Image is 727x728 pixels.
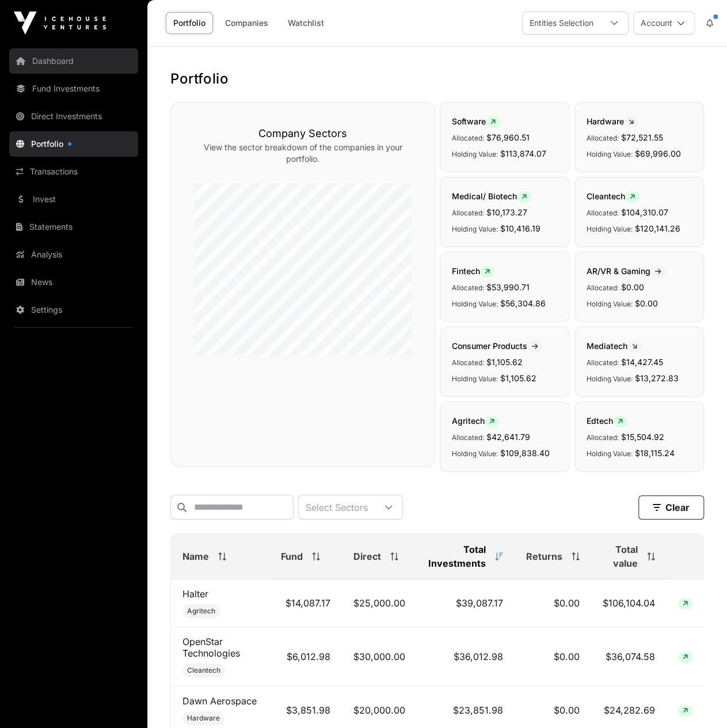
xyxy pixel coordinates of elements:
span: Holding Value: [452,299,498,308]
span: AR/VR & Gaming [587,266,666,276]
span: $69,996.00 [635,149,681,158]
span: Consumer Products [452,341,543,351]
a: News [9,270,138,295]
iframe: Chat Widget [669,673,727,728]
span: Fintech [452,266,494,276]
span: Cleantech [587,191,640,201]
span: $0.00 [621,282,644,292]
span: Holding Value: [452,449,498,458]
span: $0.00 [635,298,658,308]
a: Halter [182,588,208,600]
a: Companies [218,12,276,34]
td: $14,087.17 [269,579,342,627]
span: Holding Value: [452,374,498,383]
span: Allocated: [452,433,484,442]
button: Account [633,12,695,35]
span: $1,105.62 [486,357,523,367]
span: $10,416.19 [500,223,541,233]
span: $72,521.55 [621,132,663,142]
a: Dawn Aerospace [182,695,257,707]
span: Fund [281,549,303,563]
span: $42,641.79 [486,432,530,442]
td: $6,012.98 [269,627,342,687]
p: View the sector breakdown of the companies in your portfolio. [194,142,412,165]
span: Holding Value: [587,150,633,158]
span: Holding Value: [587,374,633,383]
a: Settings [9,297,138,323]
span: Allocated: [587,283,619,292]
button: Clear [638,495,704,520]
span: Hardware [187,714,220,723]
span: Holding Value: [587,225,633,233]
span: Medical/ Biotech [452,191,531,201]
span: $14,427.45 [621,357,663,367]
span: $10,173.27 [486,207,527,217]
a: Invest [9,187,138,212]
span: Agritech [187,606,215,616]
span: Agritech [452,416,499,426]
span: Total Investments [428,543,486,570]
td: $25,000.00 [342,579,417,627]
span: Holding Value: [452,150,498,158]
span: $120,141.26 [635,223,680,233]
td: $36,012.98 [417,627,515,687]
span: Allocated: [587,358,619,367]
a: Fund Investments [9,76,138,101]
span: Returns [526,549,562,563]
span: Direct [353,549,381,563]
span: $113,874.07 [500,149,546,158]
span: $76,960.51 [486,132,530,142]
a: Watchlist [280,12,332,34]
td: $30,000.00 [342,627,417,687]
span: Allocated: [452,358,484,367]
span: Software [452,116,500,126]
span: Name [182,549,209,563]
span: $56,304.86 [500,298,546,308]
span: Holding Value: [452,225,498,233]
span: $53,990.71 [486,282,530,292]
a: Analysis [9,242,138,267]
h1: Portfolio [170,70,704,88]
span: Allocated: [452,283,484,292]
span: Allocated: [587,208,619,217]
span: $104,310.07 [621,207,668,217]
span: Mediatech [587,341,642,351]
span: Hardware [587,116,638,126]
span: Allocated: [452,134,484,142]
span: $109,838.40 [500,448,550,458]
img: Icehouse Ventures Logo [14,12,106,35]
span: Allocated: [587,433,619,442]
td: $36,074.58 [591,627,667,687]
span: Total value [603,543,638,570]
td: $39,087.17 [417,579,515,627]
td: $0.00 [515,579,591,627]
div: Select Sectors [299,495,375,519]
h3: Company Sectors [194,126,412,142]
span: Edtech [587,416,627,426]
span: Allocated: [587,134,619,142]
a: Direct Investments [9,104,138,129]
td: $0.00 [515,627,591,687]
a: Statements [9,214,138,240]
span: $1,105.62 [500,373,536,383]
span: Allocated: [452,208,484,217]
span: $13,272.83 [635,373,679,383]
a: Portfolio [9,131,138,157]
span: $18,115.24 [635,448,675,458]
a: OpenStar Technologies [182,636,240,659]
span: $15,504.92 [621,432,664,442]
a: Dashboard [9,48,138,74]
span: Cleantech [187,666,220,675]
div: Entities Selection [523,12,600,34]
td: $106,104.04 [591,579,667,627]
span: Holding Value: [587,449,633,458]
a: Portfolio [166,12,213,34]
a: Transactions [9,159,138,184]
span: Holding Value: [587,299,633,308]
